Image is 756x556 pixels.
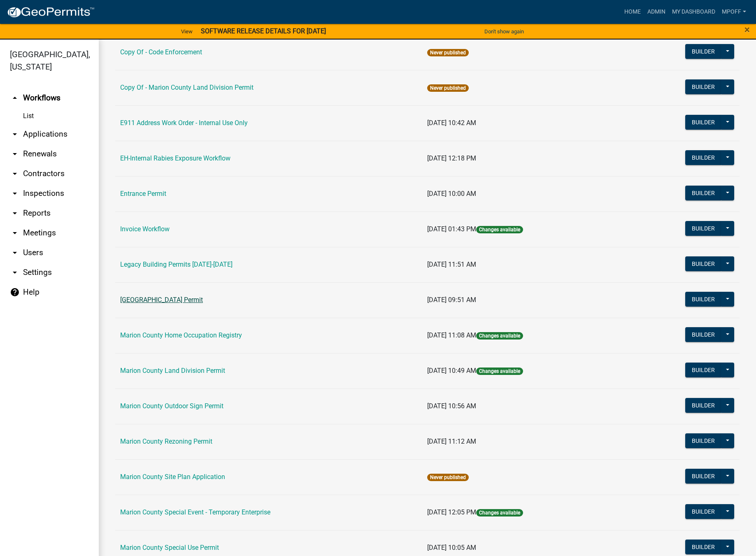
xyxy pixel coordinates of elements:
button: Builder [685,79,721,94]
a: Invoice Workflow [120,225,170,233]
button: Builder [685,540,721,554]
button: Builder [685,221,721,236]
i: arrow_drop_up [10,93,20,103]
span: [DATE] 10:05 AM [427,544,476,551]
i: arrow_drop_down [10,268,20,277]
a: Home [621,4,644,20]
a: EH-Internal Rabies Exposure Workflow [120,154,230,162]
a: My Dashboard [669,4,719,20]
span: Changes available [476,332,523,340]
i: arrow_drop_down [10,248,20,258]
span: [DATE] 12:05 PM [427,508,476,516]
span: Never published [427,474,469,481]
span: [DATE] 10:00 AM [427,190,476,198]
a: Entrance Permit [120,190,166,198]
span: Never published [427,49,469,56]
a: View [178,25,196,38]
span: Changes available [476,226,523,233]
button: Builder [685,327,721,342]
i: arrow_drop_down [10,228,20,238]
button: Builder [685,115,721,130]
span: [DATE] 11:12 AM [427,437,476,445]
span: [DATE] 01:43 PM [427,225,476,233]
span: [DATE] 11:51 AM [427,261,476,268]
a: Copy Of - Marion County Land Division Permit [120,84,254,91]
a: Marion County Home Occupation Registry [120,331,242,339]
a: [GEOGRAPHIC_DATA] Permit [120,296,203,304]
span: [DATE] 10:49 AM [427,367,476,375]
strong: SOFTWARE RELEASE DETAILS FOR [DATE] [201,27,326,35]
button: Builder [685,504,721,519]
span: [DATE] 11:08 AM [427,331,476,339]
i: arrow_drop_down [10,208,20,218]
a: mpoff [719,4,749,20]
button: Builder [685,433,721,448]
span: [DATE] 10:56 AM [427,402,476,410]
i: arrow_drop_down [10,169,20,179]
span: [DATE] 09:51 AM [427,296,476,304]
i: arrow_drop_down [10,188,20,198]
button: Builder [685,363,721,377]
span: Never published [427,84,469,92]
button: Builder [685,256,721,271]
a: Marion County Special Event - Temporary Enterprise [120,508,270,516]
span: Changes available [476,368,523,375]
a: E911 Address Work Order - Internal Use Only [120,119,248,127]
span: Changes available [476,509,523,516]
a: Marion County Outdoor Sign Permit [120,402,223,410]
a: Marion County Site Plan Application [120,473,225,481]
button: Builder [685,186,721,200]
button: Builder [685,398,721,413]
button: Builder [685,292,721,307]
i: arrow_drop_down [10,149,20,159]
a: Marion County Land Division Permit [120,367,225,375]
span: [DATE] 12:18 PM [427,154,476,162]
a: Legacy Building Permits [DATE]-[DATE] [120,261,233,268]
span: × [744,24,750,35]
button: Builder [685,150,721,165]
i: arrow_drop_down [10,129,20,139]
a: Marion County Special Use Permit [120,544,219,551]
button: Don't show again [481,25,527,38]
span: [DATE] 10:42 AM [427,119,476,127]
button: Builder [685,469,721,484]
button: Close [744,25,750,35]
a: Admin [644,4,669,20]
a: Copy Of - Code Enforcement [120,48,202,56]
button: Builder [685,44,721,59]
a: Marion County Rezoning Permit [120,437,212,445]
i: help [10,287,20,297]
